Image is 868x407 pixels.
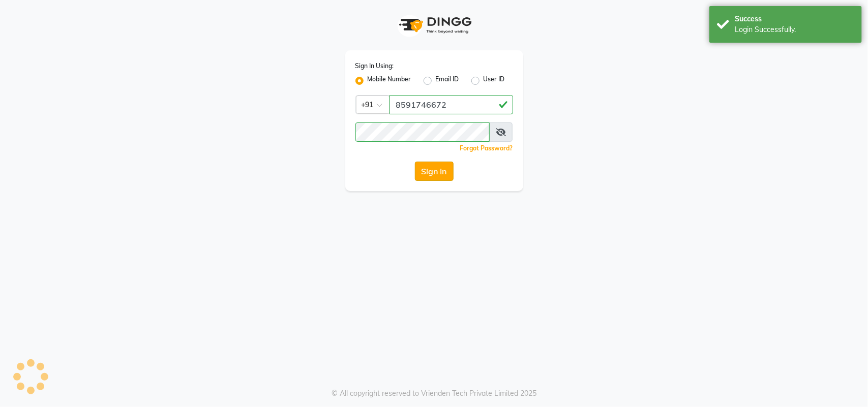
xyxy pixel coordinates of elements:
label: Mobile Number [368,75,411,87]
label: Email ID [436,75,459,87]
div: Login Successfully. [735,24,854,35]
input: Username [355,122,490,142]
a: Forgot Password? [460,144,513,152]
label: Sign In Using: [355,61,394,71]
img: logo1.svg [394,10,475,40]
button: Sign In [415,162,454,181]
div: Success [735,14,854,24]
label: User ID [484,75,505,87]
input: Username [390,95,513,114]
